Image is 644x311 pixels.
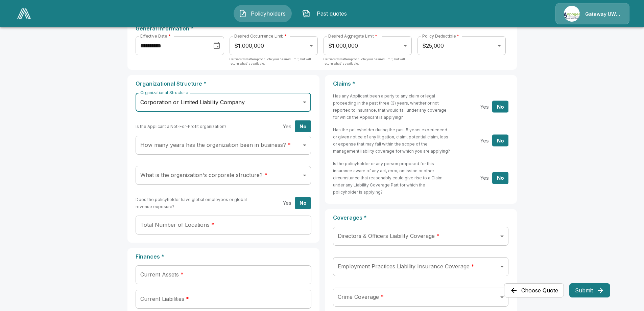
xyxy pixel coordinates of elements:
img: Past quotes Icon [302,9,310,18]
img: Policyholders Icon [239,9,247,18]
div: Corporation or Limited Liability Company [136,93,311,112]
button: No [492,135,508,147]
button: No [295,120,311,132]
label: Organizational Structure [140,90,188,95]
p: Claims * [333,81,509,87]
button: Yes [476,101,493,113]
button: No [492,101,508,113]
button: No [492,172,508,184]
p: General Information * [136,25,509,32]
button: Past quotes IconPast quotes [297,5,355,22]
button: Yes [279,197,295,209]
button: Submit [569,283,610,297]
h6: Is the policyholder or any person proposed for this insurance aware of any act, error, omission o... [333,160,450,196]
p: Coverages * [333,215,509,221]
span: Policyholders [249,9,287,18]
p: Carriers will attempt to quote your desired limit, but will return what is available. [324,57,411,70]
button: Choose Quote [504,283,564,297]
label: Effective Date [140,33,170,39]
button: No [295,197,311,209]
button: Policyholders IconPolicyholders [234,5,292,22]
p: Finances * [136,253,311,260]
h6: Has any Applicant been a party to any claim or legal proceeding in the past three (3) years, whet... [333,92,450,121]
p: Organizational Structure * [136,81,311,87]
h6: Does the policyholder have global employees or global revenue exposure? [136,196,253,210]
label: Policy Deductible [422,33,459,39]
button: Yes [476,135,493,147]
div: $1,000,000 [324,36,411,55]
label: Desired Occurrence Limit [234,33,287,39]
div: $25,000 [418,36,505,55]
img: AA Logo [17,8,31,19]
button: Choose date, selected date is Oct 1, 2025 [210,39,223,52]
button: Yes [279,120,295,132]
span: Past quotes [313,9,350,18]
label: Desired Aggregate Limit [328,33,377,39]
h6: Has the policyholder during the past 5 years experienced or given notice of any litigation, claim... [333,126,450,155]
div: $1,000,000 [230,36,317,55]
p: Carriers will attempt to quote your desired limit, but will return what is available. [230,57,317,70]
button: Yes [476,172,493,184]
h6: Is the Applicant a Not-For-Profit organization? [136,123,226,130]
